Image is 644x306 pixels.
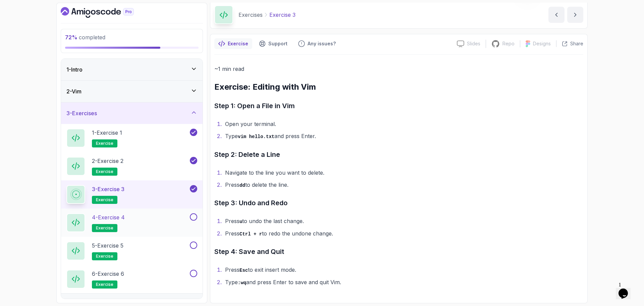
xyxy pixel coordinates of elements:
[239,219,242,224] code: u
[66,87,82,95] h3: 2 - Vim
[66,242,197,260] button: 5-Exercise 5exercise
[66,109,97,117] h3: 3 - Exercises
[66,157,197,176] button: 2-Exercise 2exercise
[239,268,248,273] code: Esc
[96,197,113,203] span: exercise
[616,279,637,299] iframe: chat widget
[214,64,583,74] p: ~1 min read
[61,81,203,102] button: 2-Vim
[66,270,197,289] button: 6-Exercise 6exercise
[567,7,583,23] button: next content
[223,119,583,129] li: Open your terminal.
[238,11,263,19] p: Exercises
[65,34,77,41] span: 72 %
[66,129,197,147] button: 1-Exercise 1exercise
[502,40,515,47] p: Repo
[223,265,583,275] li: Press to exit insert mode.
[92,129,122,137] p: 1 - Exercise 1
[268,40,287,47] p: Support
[223,216,583,226] li: Press to undo the last change.
[223,180,583,190] li: Press to delete the line.
[255,38,291,49] button: Support button
[269,11,296,19] p: Exercise 3
[548,7,565,23] button: previous content
[239,183,245,188] code: dd
[223,131,583,141] li: Type and press Enter.
[308,40,336,47] p: Any issues?
[96,141,113,146] span: exercise
[92,242,123,250] p: 5 - Exercise 5
[66,185,197,204] button: 3-Exercise 3exercise
[96,254,113,259] span: exercise
[228,40,248,47] p: Exercise
[556,40,583,47] button: Share
[214,100,583,111] h3: Step 1: Open a File in Vim
[65,34,105,41] span: completed
[223,229,583,238] li: Press to redo the undone change.
[238,280,246,286] code: :wq
[223,277,583,287] li: Type and press Enter to save and quit Vim.
[467,40,480,47] p: Slides
[214,82,583,92] h2: Exercise: Editing with Vim
[533,40,551,47] p: Designs
[61,7,149,18] a: Dashboard
[92,185,124,193] p: 3 - Exercise 3
[214,198,583,208] h3: Step 3: Undo and Redo
[92,157,123,165] p: 2 - Exercise 2
[214,149,583,160] h3: Step 2: Delete a Line
[294,38,340,49] button: Feedback button
[238,134,274,139] code: vim hello.txt
[570,40,583,47] p: Share
[214,246,583,257] h3: Step 4: Save and Quit
[92,213,125,221] p: 4 - Exercise 4
[92,270,124,278] p: 6 - Exercise 6
[223,168,583,177] li: Navigate to the line you want to delete.
[214,38,252,49] button: notes button
[61,102,203,124] button: 3-Exercises
[66,213,197,232] button: 4-Exercise 4exercise
[96,225,113,231] span: exercise
[239,231,262,237] code: Ctrl + r
[66,65,83,74] h3: 1 - Intro
[96,282,113,287] span: exercise
[96,169,113,174] span: exercise
[61,59,203,80] button: 1-Intro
